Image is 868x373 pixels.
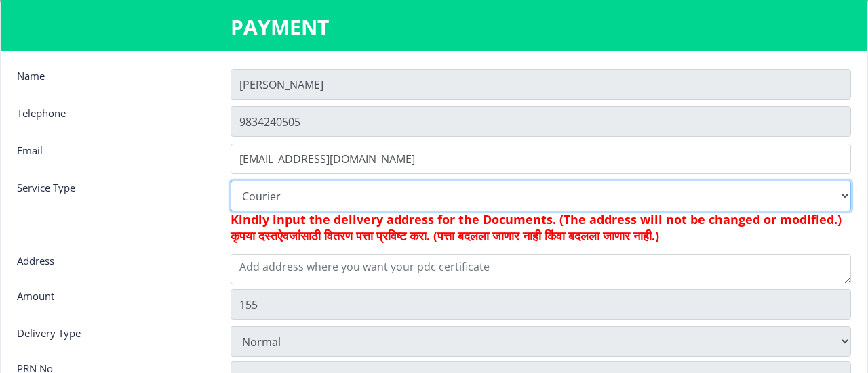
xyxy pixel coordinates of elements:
input: Amount [231,289,851,320]
input: Email [231,144,851,174]
div: Name [7,69,220,96]
h6: Kindly input the delivery address for the Documents. (The address will not be changed or modified... [231,211,851,244]
div: Amount [7,289,220,316]
div: Delivery Type [7,326,220,353]
div: Address [7,254,220,281]
div: Telephone [7,106,220,133]
h3: PAYMENT [231,14,637,41]
input: Telephone [231,106,851,137]
input: Name [231,69,851,100]
div: Service Type [7,181,220,246]
div: Email [7,144,220,171]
